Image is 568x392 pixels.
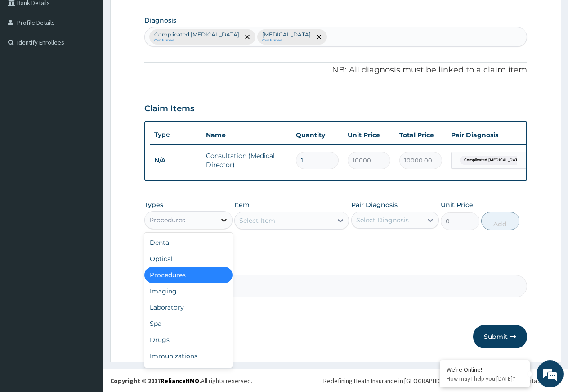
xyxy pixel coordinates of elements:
th: Unit Price [343,126,395,144]
td: Consultation (Medical Director) [201,147,291,174]
span: remove selection option [243,33,251,41]
strong: Copyright © 2017 . [110,377,201,385]
label: Types [144,201,163,209]
span: We're online! [52,113,124,204]
p: [MEDICAL_DATA] [262,31,311,38]
label: Item [234,200,250,209]
small: Confirmed [154,38,239,43]
th: Pair Diagnosis [447,126,546,144]
span: remove selection option [315,33,323,41]
button: Add [481,212,519,230]
label: Comment [144,262,527,270]
label: Unit Price [441,200,473,209]
div: Select Diagnosis [356,216,409,225]
div: Procedures [149,216,185,225]
button: Submit [473,325,527,348]
p: Complicated [MEDICAL_DATA] [154,31,239,38]
div: Minimize live chat window [148,5,169,26]
a: RelianceHMO [161,377,199,385]
div: Immunizations [144,348,233,364]
th: Name [201,126,291,144]
div: Imaging [144,283,233,299]
div: Drugs [144,332,233,348]
div: Select Item [239,216,275,225]
small: Confirmed [262,38,311,43]
div: We're Online! [447,365,523,374]
img: d_794563401_company_1708531726252_794563401 [17,45,36,68]
th: Quantity [291,126,343,144]
div: Optical [144,251,233,267]
td: N/A [150,152,201,169]
div: Laboratory [144,299,233,315]
footer: All rights reserved. [103,369,568,392]
th: Type [150,126,201,143]
h3: Claim Items [144,104,194,114]
div: Procedures [144,267,233,283]
p: NB: All diagnosis must be linked to a claim item [144,64,527,76]
div: Redefining Heath Insurance in [GEOGRAPHIC_DATA] using Telemedicine and Data Science! [323,376,561,385]
div: Others [144,364,233,380]
div: Spa [144,315,233,332]
p: How may I help you today? [447,375,523,383]
th: Total Price [395,126,447,144]
div: Dental [144,234,233,251]
label: Diagnosis [144,16,176,25]
div: Chat with us now [47,50,151,62]
label: Pair Diagnosis [351,200,398,209]
span: Complicated [MEDICAL_DATA] [460,156,526,165]
textarea: Type your message and hit 'Enter' [4,246,171,277]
